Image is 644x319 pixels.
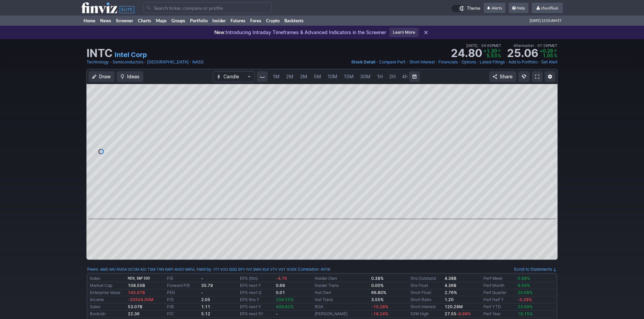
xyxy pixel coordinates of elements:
[371,276,384,281] b: 0.38%
[376,59,378,65] span: •
[445,297,454,302] a: 1.20
[197,267,211,272] a: Held by
[451,48,482,59] strong: 24.80
[276,297,294,302] span: 204.55%
[467,5,480,12] span: Theme
[530,16,562,26] span: [DATE] 12:03 AM ET
[509,3,528,14] a: Help
[538,59,541,65] span: •
[213,266,219,273] a: VTI
[456,311,471,316] span: -9.98%
[410,304,436,309] a: Short Interest
[99,73,111,80] span: Draw
[276,283,285,288] b: 0.69
[283,71,296,82] a: 2M
[257,71,268,82] button: Interval
[89,282,126,289] td: Market Cap
[445,290,457,295] b: 2.76%
[174,266,184,273] a: AVGO
[278,266,286,273] a: VGT
[409,282,443,289] td: Shs Float
[351,59,375,64] span: Stock Detail
[344,74,354,79] span: 15M
[296,266,330,273] div: | :
[482,282,516,289] td: Perf Month
[264,16,282,26] a: Crypto
[410,290,431,295] a: Short Float
[144,59,146,65] span: •
[192,59,204,65] a: NASD
[445,276,456,281] b: 4.38B
[371,311,388,316] span: -19.24%
[188,16,210,26] a: Portfolio
[461,59,476,65] a: Options
[351,59,375,65] a: Stock Detail
[554,53,557,58] span: %
[541,5,558,10] span: chunfliu6
[201,283,213,288] b: 35.79
[371,304,388,309] span: -10.28%
[89,71,115,82] button: Draw
[239,296,274,303] td: EPS this Y
[166,311,200,318] td: P/C
[270,266,277,273] a: VTV
[214,29,386,36] p: Introducing Intraday Timeframes & Advanced Indicators in the Screener
[239,303,274,311] td: EPS next Y
[98,16,114,26] a: News
[201,304,210,309] b: 1.11
[532,3,563,14] a: chunfliu6
[300,74,307,79] span: 3M
[482,303,516,311] td: Perf YTD
[113,59,143,65] a: Semiconductors
[185,266,195,273] a: MRVL
[435,59,438,65] span: •
[479,44,480,48] span: •
[195,266,296,273] div: | :
[201,290,203,295] b: -
[128,283,145,288] b: 108.55B
[484,3,505,14] a: Alerts
[169,16,188,26] a: Groups
[480,59,505,64] span: Latest Filings
[518,311,533,316] span: 18.15%
[140,266,146,273] a: ADI
[321,266,330,273] a: INTW
[518,297,532,302] span: -0.28%
[386,71,399,82] a: 2H
[540,48,553,54] span: +0.26
[166,275,200,282] td: P/E
[313,275,370,282] td: Insider Own
[273,74,280,79] span: 1M
[505,59,508,65] span: •
[482,289,516,296] td: Perf Quarter
[518,71,530,82] button: Explore new features
[147,266,156,273] a: TSM
[128,311,140,316] b: 22.36
[201,276,203,281] b: -
[298,267,319,272] a: Correlation
[451,5,480,12] a: Theme
[541,59,557,65] a: Set Alert
[89,303,126,311] td: Sales
[406,59,409,65] span: •
[228,16,248,26] a: Futures
[514,43,557,49] span: Aftermarket 07:59PM ET
[128,290,145,295] span: 145.97B
[89,296,126,303] td: Income
[458,59,461,65] span: •
[445,304,463,309] b: 120.28M
[535,44,536,48] span: •
[371,290,386,295] b: 66.80%
[166,282,200,289] td: Forward P/E
[402,74,408,79] span: 4H
[508,59,538,65] a: Add to Portfolio
[115,50,147,59] a: Intel Corp
[282,16,306,26] a: Backtests
[189,59,192,65] span: •
[153,16,169,26] a: Maps
[214,29,226,35] span: New:
[313,303,370,311] td: ROA
[514,267,557,272] a: Scroll to Statements
[325,71,340,82] a: 10M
